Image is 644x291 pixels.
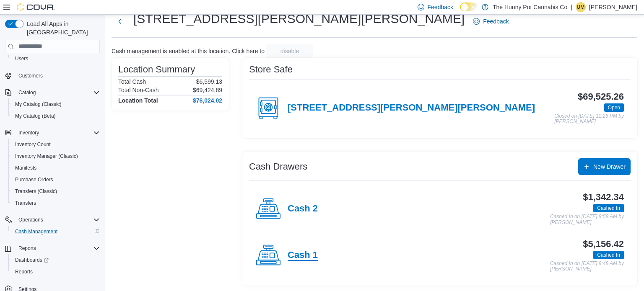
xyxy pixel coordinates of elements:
button: Reports [15,243,39,253]
button: New Drawer [578,158,631,175]
button: My Catalog (Classic) [8,98,103,110]
span: Customers [18,72,43,79]
a: Purchase Orders [12,175,57,185]
h4: Cash 1 [288,250,318,261]
span: Inventory [15,128,100,138]
p: [PERSON_NAME] [589,2,637,12]
button: Cash Management [8,226,103,237]
span: Inventory Count [15,141,51,148]
button: Manifests [8,162,103,174]
a: Inventory Count [12,139,54,149]
p: Cashed In on [DATE] 8:58 AM by [PERSON_NAME] [550,214,624,225]
span: Load All Apps in [GEOGRAPHIC_DATA] [23,20,100,36]
h4: Location Total [118,97,158,104]
img: Cova [17,3,55,11]
p: Cash management is enabled at this location. Click here to [112,48,265,54]
span: Users [12,54,100,64]
span: UM [577,2,585,12]
span: Cashed In [597,204,620,212]
span: Cashed In [593,251,624,259]
button: Customers [2,70,103,82]
span: Users [15,55,28,62]
h6: Total Cash [118,78,146,85]
div: Uldarico Maramo [576,2,586,12]
button: Users [8,53,103,64]
span: Dashboards [15,257,49,263]
input: Dark Mode [460,3,478,11]
button: Purchase Orders [8,174,103,185]
a: Dashboards [12,255,52,265]
button: Next [112,13,128,30]
h3: $69,525.26 [578,92,624,102]
span: Operations [15,215,100,225]
span: Reports [15,243,100,253]
span: Feedback [483,17,509,26]
span: Transfers (Classic) [15,188,57,195]
h3: $5,156.42 [583,239,624,249]
a: Reports [12,267,36,277]
span: Transfers [15,200,36,206]
button: Transfers [8,197,103,209]
a: Manifests [12,163,40,173]
a: Transfers (Classic) [12,186,60,196]
a: My Catalog (Classic) [12,99,65,109]
span: Purchase Orders [15,176,53,183]
button: Operations [2,214,103,226]
span: Inventory Manager (Classic) [15,153,78,160]
button: Inventory Manager (Classic) [8,150,103,162]
span: My Catalog (Beta) [12,111,100,121]
span: Reports [15,268,33,275]
a: My Catalog (Beta) [12,111,59,121]
span: Manifests [12,163,100,173]
a: Users [12,54,31,64]
span: Manifests [15,165,36,171]
button: Reports [2,242,103,254]
span: My Catalog (Classic) [12,99,100,109]
span: Operations [18,216,43,223]
a: Customers [15,71,46,81]
span: Cashed In [593,204,624,212]
a: Feedback [470,13,512,30]
span: Cashed In [597,251,620,259]
h3: $1,342.34 [583,192,624,202]
a: Inventory Manager (Classic) [12,151,81,161]
span: Catalog [18,89,36,96]
span: Cash Management [15,228,57,235]
h4: [STREET_ADDRESS][PERSON_NAME][PERSON_NAME] [288,103,535,113]
h4: Cash 2 [288,203,318,214]
h1: [STREET_ADDRESS][PERSON_NAME][PERSON_NAME] [133,10,465,27]
h3: Location Summary [118,64,195,75]
span: Inventory Manager (Classic) [12,151,100,161]
h6: Total Non-Cash [118,87,159,93]
p: $6,599.13 [196,78,222,85]
button: Transfers (Classic) [8,185,103,197]
span: Reports [18,245,36,252]
span: Open [604,103,624,112]
span: New Drawer [593,162,626,171]
p: Closed on [DATE] 11:26 PM by [PERSON_NAME] [554,113,624,125]
h4: $76,024.02 [193,97,222,104]
h3: Cash Drawers [249,162,307,172]
button: disable [266,44,313,58]
span: Purchase Orders [12,175,100,185]
span: Cash Management [12,227,100,237]
span: disable [280,47,299,55]
span: Inventory Count [12,139,100,149]
span: Inventory [18,129,39,136]
button: Inventory [15,128,42,138]
span: Open [608,104,620,111]
button: Inventory Count [8,139,103,150]
span: Transfers [12,198,100,208]
button: Catalog [2,87,103,98]
button: Operations [15,215,47,225]
span: Transfers (Classic) [12,186,100,196]
span: Customers [15,70,100,81]
span: Catalog [15,88,100,98]
span: Dashboards [12,255,100,265]
button: Reports [8,266,103,278]
span: Feedback [428,3,453,11]
button: Catalog [15,88,39,98]
p: | [571,2,572,12]
a: Cash Management [12,227,61,237]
